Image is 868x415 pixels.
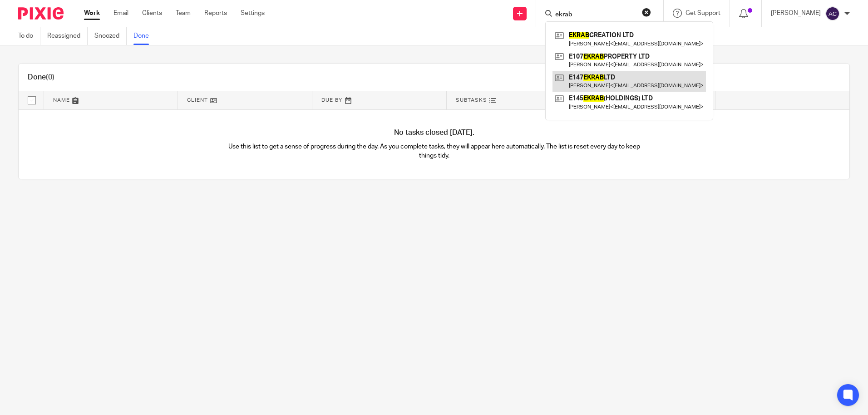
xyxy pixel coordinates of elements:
[18,27,40,45] a: To do
[241,9,265,18] a: Settings
[84,9,100,18] a: Work
[133,27,156,45] a: Done
[19,128,849,138] h4: No tasks closed [DATE].
[554,11,636,19] input: Search
[686,10,720,16] span: Get Support
[47,27,88,45] a: Reassigned
[94,27,127,45] a: Snoozed
[642,8,651,17] button: Clear
[113,9,128,18] a: Email
[176,9,191,18] a: Team
[227,142,642,161] p: Use this list to get a sense of progress during the day. As you complete tasks, they will appear ...
[825,6,840,21] img: svg%3E
[28,73,54,82] h1: Done
[456,98,487,103] span: Subtasks
[771,9,821,18] p: [PERSON_NAME]
[142,9,162,18] a: Clients
[204,9,227,18] a: Reports
[46,74,54,81] span: (0)
[18,7,64,20] img: Pixie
